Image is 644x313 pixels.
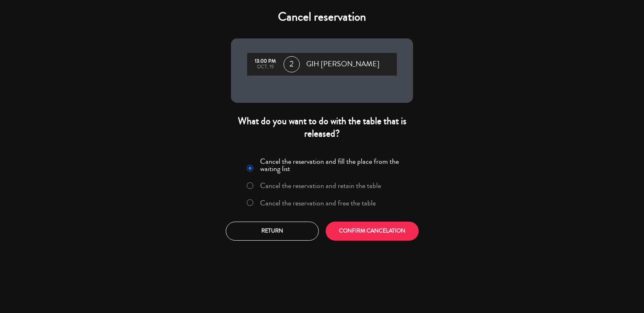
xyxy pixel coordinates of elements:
label: Cancel the reservation and fill the place from the waiting list [260,158,408,172]
button: Return [226,222,319,241]
span: 2 [284,56,300,72]
div: 13:00 PM [251,59,280,64]
h4: Cancel reservation [231,10,413,24]
label: Cancel the reservation and free the table [260,199,376,207]
span: GIH [PERSON_NAME] [306,58,379,70]
button: CONFIRM CANCELATION [326,222,419,241]
div: Oct, 19 [251,64,280,70]
label: Cancel the reservation and retain the table [260,182,381,189]
div: What do you want to do with the table that is released? [231,115,413,140]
